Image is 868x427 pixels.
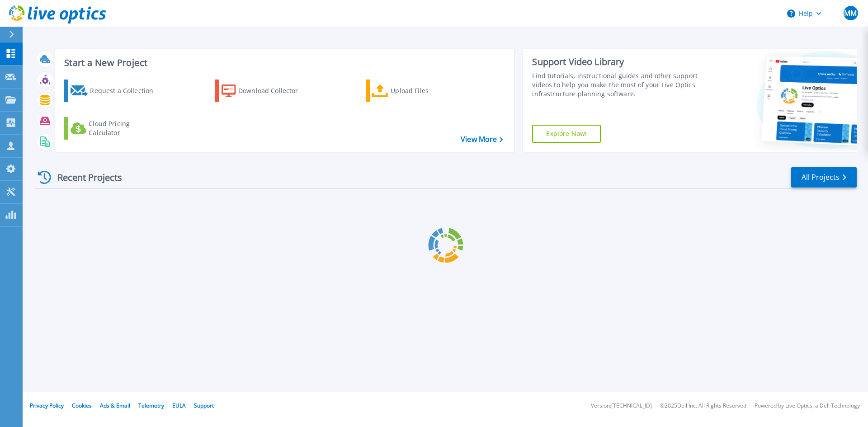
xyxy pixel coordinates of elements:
a: Cloud Pricing Calculator [64,117,165,140]
span: MM [844,9,857,17]
div: Request a Collection [90,82,162,100]
a: All Projects [791,167,857,188]
li: © 2025 Dell Inc. All Rights Reserved [660,403,746,409]
a: Telemetry [138,402,164,409]
a: Ads & Email [100,402,130,409]
a: Privacy Policy [30,402,64,409]
a: Upload Files [366,80,467,102]
a: Request a Collection [64,80,165,102]
a: EULA [172,402,186,409]
a: Support [194,402,214,409]
a: View More [461,135,503,144]
a: Explore Now! [532,125,601,143]
div: Cloud Pricing Calculator [89,119,161,137]
li: Powered by Live Optics, a Dell Technology [755,403,860,409]
a: Download Collector [215,80,316,102]
div: Recent Projects [35,166,134,188]
div: Download Collector [238,82,311,100]
div: Upload Files [391,82,463,100]
a: Cookies [72,402,92,409]
div: Find tutorials, instructional guides and other support videos to help you make the most of your L... [532,71,702,99]
li: Version: [TECHNICAL_ID] [591,403,652,409]
div: Support Video Library [532,56,702,68]
h3: Start a New Project [64,58,503,68]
